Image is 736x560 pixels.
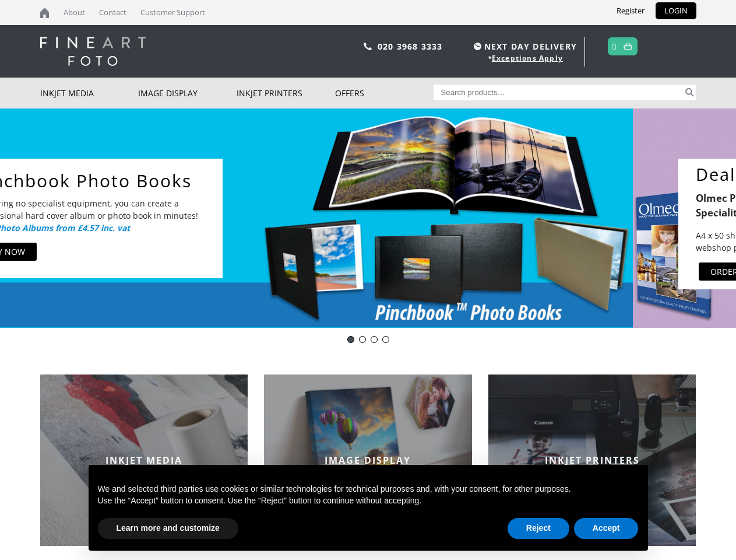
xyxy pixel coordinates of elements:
p: We and selected third parties use cookies or similar technologies for technical purposes and, wit... [98,484,639,495]
div: Innova-general [371,336,378,343]
a: LOGIN [656,2,696,19]
div: Choose slide to display. [345,334,392,345]
img: basket.svg [624,43,632,50]
img: phone.svg [364,43,372,50]
h2: IMAGE DISPLAY [264,454,472,467]
a: Image Display [138,78,237,108]
img: time.svg [474,43,481,50]
button: Learn more and customize [98,518,238,539]
button: Reject [508,518,569,539]
h2: INKJET MEDIA [40,454,248,467]
a: 020 3968 3333 [378,41,443,52]
img: logo-white.svg [40,37,146,66]
h2: INKJET PRINTERS [488,454,696,467]
button: Accept [574,518,639,539]
a: Inkjet Printers [237,78,335,108]
a: 0 [612,38,617,55]
a: Inkjet Media [40,78,139,108]
a: Offers [335,78,434,108]
a: Register [608,2,653,19]
p: Use the “Accept” button to consent. Use the “Reject” button to continue without accepting. [98,495,639,507]
a: Exceptions Apply [492,53,563,63]
img: next arrow [709,209,727,228]
img: previous arrow [9,209,27,228]
button: Search [683,85,696,100]
div: DOTD - OLM70 - Photo Pearl Premium 310gsm [347,336,354,343]
div: pinch book [382,336,389,343]
span: NEXT DAY DELIVERY [471,40,577,53]
input: Search products… [434,85,683,100]
div: Deal of the Day - Innova IFA12 [359,336,366,343]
